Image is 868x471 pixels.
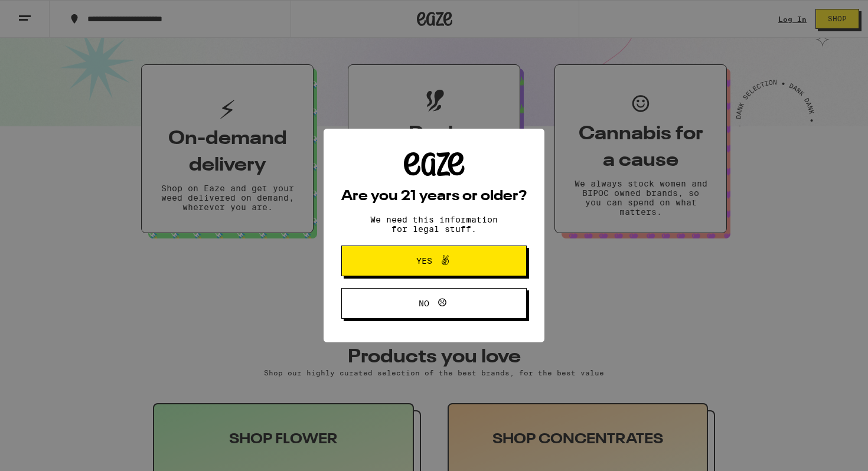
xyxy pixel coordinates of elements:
[419,299,429,308] span: No
[360,215,508,234] p: We need this information for legal stuff.
[416,257,432,265] span: Yes
[341,246,527,276] button: Yes
[7,8,85,18] span: Hi. Need any help?
[341,288,527,319] button: No
[341,189,527,204] h2: Are you 21 years or older?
